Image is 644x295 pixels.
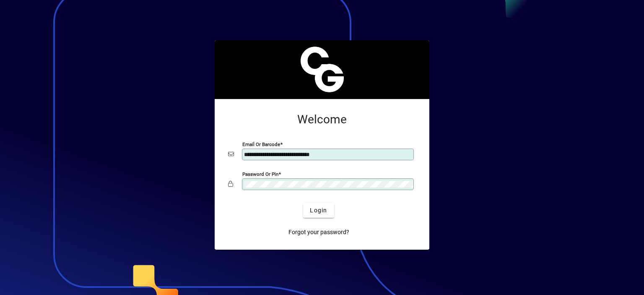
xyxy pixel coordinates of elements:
[285,225,353,240] a: Forgot your password?
[242,141,280,147] mat-label: Email or Barcode
[303,203,334,218] button: Login
[228,112,416,127] h2: Welcome
[288,228,349,237] span: Forgot your password?
[310,206,327,215] span: Login
[242,171,278,177] mat-label: Password or Pin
